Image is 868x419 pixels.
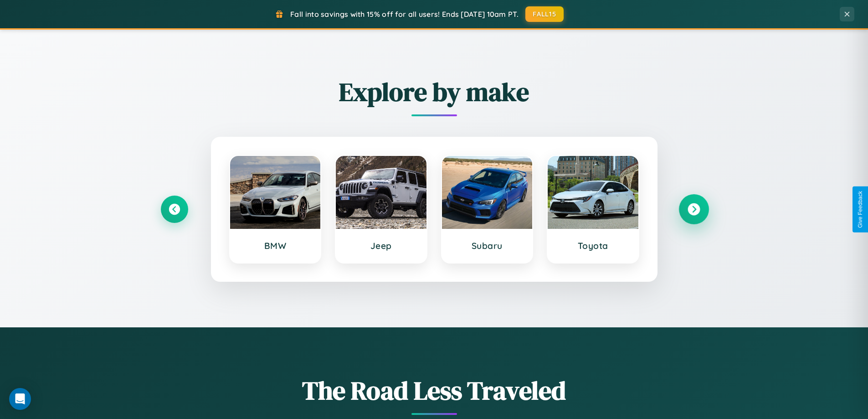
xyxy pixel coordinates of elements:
h2: Explore by make [161,74,708,109]
h3: Subaru [451,240,524,251]
h1: The Road Less Traveled [161,373,708,408]
div: Open Intercom Messenger [9,388,31,410]
h3: BMW [239,240,312,251]
h3: Toyota [557,240,629,251]
div: Give Feedback [857,191,863,228]
h3: Jeep [345,240,417,251]
span: Fall into savings with 15% off for all users! Ends [DATE] 10am PT. [290,10,519,19]
button: FALL15 [525,6,564,22]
